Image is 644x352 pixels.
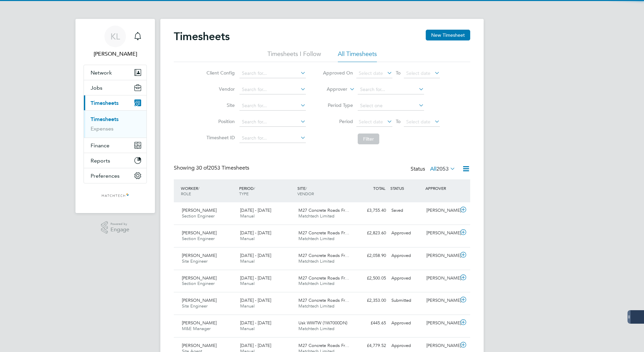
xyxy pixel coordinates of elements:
[84,138,147,153] button: Finance
[196,165,208,171] span: 30 of
[84,26,147,58] a: KL[PERSON_NAME]
[267,50,321,62] li: Timesheets I Follow
[110,32,120,41] span: KL
[237,182,296,200] div: PERIOD
[354,295,389,306] div: £2,353.00
[298,343,349,348] span: M27 Concrete Roads Fr…
[91,142,109,149] span: Finance
[359,70,383,76] span: Select date
[240,343,271,348] span: [DATE] - [DATE]
[204,102,235,108] label: Site
[424,318,459,329] div: [PERSON_NAME]
[389,340,424,351] div: Approved
[394,117,402,126] span: To
[204,135,235,141] label: Timesheet ID
[239,85,306,94] input: Search for...
[240,258,255,264] span: Manual
[359,119,383,125] span: Select date
[182,213,215,219] span: Section Engineer
[424,340,459,351] div: [PERSON_NAME]
[182,343,217,348] span: [PERSON_NAME]
[84,190,147,201] a: Go to home page
[389,273,424,284] div: Approved
[437,166,449,172] span: 2053
[354,318,389,329] div: £445.65
[358,85,424,94] input: Search for...
[254,185,255,191] span: /
[389,318,424,329] div: Approved
[84,168,147,183] button: Preferences
[204,70,235,76] label: Client Config
[240,207,271,213] span: [DATE] - [DATE]
[182,230,217,236] span: [PERSON_NAME]
[239,191,249,196] span: TYPE
[110,227,129,233] span: Engage
[179,182,237,200] div: WORKER
[84,80,147,95] button: Jobs
[298,326,334,331] span: Matchtech Limited
[317,86,347,93] label: Approver
[240,275,271,281] span: [DATE] - [DATE]
[91,85,102,91] span: Jobs
[297,191,314,196] span: VENDOR
[298,207,349,213] span: M27 Concrete Roads Fr…
[75,19,155,213] nav: Main navigation
[298,320,347,326] span: Usk WWTW (1W7000DN)
[198,185,199,191] span: /
[204,86,235,92] label: Vendor
[394,68,402,77] span: To
[84,50,147,58] span: Karolina Linda
[298,297,349,303] span: M27 Concrete Roads Fr…
[424,182,459,194] div: APPROVER
[323,118,353,124] label: Period
[389,205,424,216] div: Saved
[354,205,389,216] div: £3,755.40
[91,157,110,164] span: Reports
[91,100,119,106] span: Timesheets
[389,295,424,306] div: Submitted
[354,273,389,284] div: £2,500.05
[338,50,377,62] li: All Timesheets
[101,221,130,234] a: Powered byEngage
[182,320,217,326] span: [PERSON_NAME]
[298,303,334,309] span: Matchtech Limited
[240,303,255,309] span: Manual
[91,69,112,76] span: Network
[84,95,147,110] button: Timesheets
[240,230,271,236] span: [DATE] - [DATE]
[298,258,334,264] span: Matchtech Limited
[305,185,307,191] span: /
[174,30,230,43] h2: Timesheets
[240,281,255,286] span: Manual
[182,253,217,258] span: [PERSON_NAME]
[239,134,306,143] input: Search for...
[182,207,217,213] span: [PERSON_NAME]
[298,230,349,236] span: M27 Concrete Roads Fr…
[182,275,217,281] span: [PERSON_NAME]
[373,185,385,191] span: TOTAL
[101,190,129,201] img: matchtech-logo-retina.png
[389,250,424,261] div: Approved
[182,326,211,331] span: M&E Manager
[298,213,334,219] span: Matchtech Limited
[196,165,249,171] span: 2053 Timesheets
[84,65,147,80] button: Network
[389,228,424,239] div: Approved
[91,125,114,132] a: Expenses
[240,297,271,303] span: [DATE] - [DATE]
[358,101,424,111] input: Select one
[84,153,147,168] button: Reports
[204,118,235,124] label: Position
[182,281,215,286] span: Section Engineer
[323,102,353,108] label: Period Type
[354,340,389,351] div: £4,779.52
[182,303,207,309] span: Site Engineer
[182,258,207,264] span: Site Engineer
[406,119,430,125] span: Select date
[182,297,217,303] span: [PERSON_NAME]
[240,213,255,219] span: Manual
[182,236,215,241] span: Section Engineer
[424,273,459,284] div: [PERSON_NAME]
[424,228,459,239] div: [PERSON_NAME]
[84,110,147,138] div: Timesheets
